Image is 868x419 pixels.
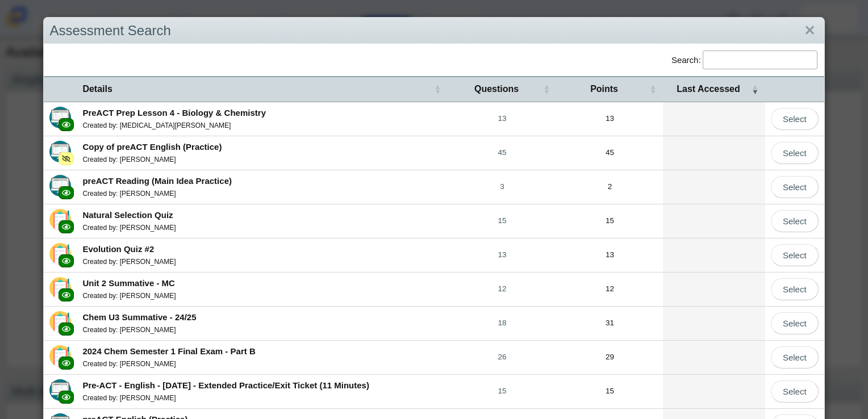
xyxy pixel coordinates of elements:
a: Select [771,312,819,334]
a: 26 [448,341,557,374]
td: 12 [557,273,663,307]
span: Last Accessed : Activate to remove sorting [752,77,758,101]
span: Questions : Activate to sort [543,77,550,101]
a: 18 [448,307,557,340]
img: type-advanced.svg [49,107,71,128]
a: 45 [448,136,557,170]
small: Created by: [MEDICAL_DATA][PERSON_NAME] [82,121,231,129]
td: 13 [557,102,663,136]
b: Pre-ACT - English - [DATE] - Extended Practice/Exit Ticket (11 Minutes) [82,380,369,390]
a: Select [771,380,819,403]
img: type-scannable.svg [49,345,71,367]
td: 45 [557,136,663,170]
small: Created by: [PERSON_NAME] [82,360,176,368]
a: 13 [448,238,557,272]
span: Last Accessed [677,84,740,94]
a: Select [771,244,819,266]
img: type-scannable.svg [49,243,71,265]
td: 2 [557,170,663,204]
a: Select [771,346,819,368]
a: Select [771,176,819,198]
small: Created by: [PERSON_NAME] [82,394,176,402]
a: Close [801,21,819,40]
a: Select [771,278,819,300]
small: Created by: [PERSON_NAME] [82,224,176,232]
td: 15 [557,204,663,238]
td: 15 [557,375,663,409]
small: Created by: [PERSON_NAME] [82,190,176,198]
td: 31 [557,307,663,341]
small: Created by: [PERSON_NAME] [82,326,176,334]
span: Details [82,84,112,94]
span: Details : Activate to sort [434,77,441,101]
span: Points : Activate to sort [649,77,656,101]
b: Unit 2 Summative - MC [82,278,175,288]
a: 15 [448,204,557,238]
b: preACT Reading (Main Idea Practice) [82,176,232,186]
img: type-scannable.svg [49,209,71,231]
b: Copy of preACT English (Practice) [82,142,222,152]
img: type-scannable.svg [49,311,71,333]
b: 2024 Chem Semester 1 Final Exam - Part B [82,346,255,356]
span: Questions [474,84,519,94]
a: 3 [448,170,557,204]
b: Chem U3 Summative - 24/25 [82,312,196,322]
td: 29 [557,341,663,375]
span: Points [590,84,618,94]
td: 13 [557,238,663,273]
img: type-advanced.svg [49,379,71,401]
a: Select [771,108,819,130]
img: type-advanced.svg [49,141,71,162]
a: 12 [448,273,557,306]
img: type-advanced.svg [49,175,71,196]
a: 13 [448,102,557,136]
small: Created by: [PERSON_NAME] [82,156,176,164]
b: Evolution Quiz #2 [82,244,154,254]
div: Assessment Search [44,18,824,44]
label: Search: [671,55,701,65]
a: 15 [448,375,557,408]
a: Select [771,142,819,164]
img: type-scannable.svg [49,277,71,299]
small: Created by: [PERSON_NAME] [82,292,176,300]
b: Natural Selection Quiz [82,210,173,220]
a: Select [771,210,819,232]
b: PreACT Prep Lesson 4 - Biology & Chemistry [82,108,266,118]
small: Created by: [PERSON_NAME] [82,258,176,266]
